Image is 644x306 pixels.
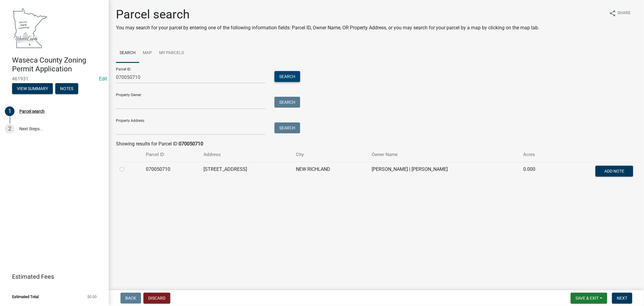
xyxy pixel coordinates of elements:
th: Parcel ID [142,148,200,162]
th: Owner Name [368,148,520,162]
button: Discard [143,293,170,304]
h4: Waseca County Zoning Permit Application [12,56,104,73]
div: Showing results for Parcel ID: [116,140,637,148]
span: $0.00 [87,295,97,299]
a: Estimated Fees [5,271,99,283]
h1: Parcel search [116,7,539,22]
button: Search [274,97,300,108]
span: Estimated Total [12,295,39,299]
wm-modal-confirm: Edit Application Number [99,76,107,82]
a: My Parcels [155,44,187,63]
button: Next [612,293,632,304]
span: Share [617,10,631,17]
p: You may search for your parcel by entering one of the following information fields: Parcel ID, Ow... [116,24,539,31]
td: 070050710 [142,162,200,182]
button: shareShare [604,7,636,19]
span: Add Note [604,168,624,173]
button: Search [274,71,300,82]
button: Add Note [595,166,633,177]
th: Acres [520,148,555,162]
button: View Summary [12,83,53,94]
a: Search [116,44,139,63]
th: Address [200,148,292,162]
div: Parcel search [19,109,45,113]
i: share [609,10,616,17]
button: Notes [55,83,78,94]
button: Search [274,122,300,133]
td: NEW RICHLAND [292,162,368,182]
wm-modal-confirm: Summary [12,86,53,91]
div: 1 [5,106,14,116]
span: Next [617,296,627,301]
td: [STREET_ADDRESS] [200,162,292,182]
span: 461931 [12,76,97,82]
img: Waseca County, Minnesota [12,6,48,50]
span: Back [125,296,136,301]
th: City [292,148,368,162]
div: 2 [5,124,14,134]
td: 0.000 [520,162,555,182]
button: Save & Exit [571,293,607,304]
span: Save & Exit [575,296,599,301]
wm-modal-confirm: Notes [55,86,78,91]
a: Edit [99,76,107,82]
button: Back [120,293,141,304]
strong: 070050710 [179,141,203,147]
a: Map [139,44,155,63]
td: [PERSON_NAME] | [PERSON_NAME] [368,162,520,182]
